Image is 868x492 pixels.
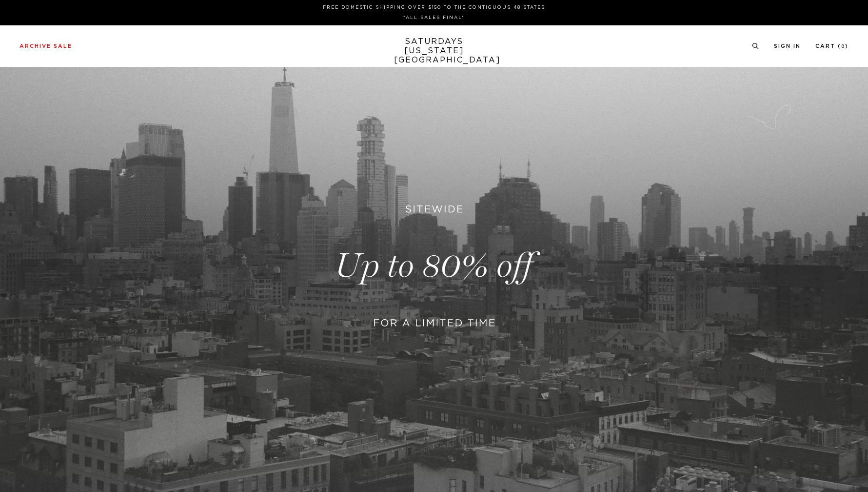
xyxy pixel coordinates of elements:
[841,44,845,49] small: 0
[815,43,848,49] a: Cart (0)
[23,4,845,11] p: FREE DOMESTIC SHIPPING OVER $150 TO THE CONTIGUOUS 48 STATES
[774,43,801,49] a: Sign In
[20,43,72,49] a: Archive Sale
[394,37,474,65] a: SATURDAYS[US_STATE][GEOGRAPHIC_DATA]
[23,14,845,21] p: *ALL SALES FINAL*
